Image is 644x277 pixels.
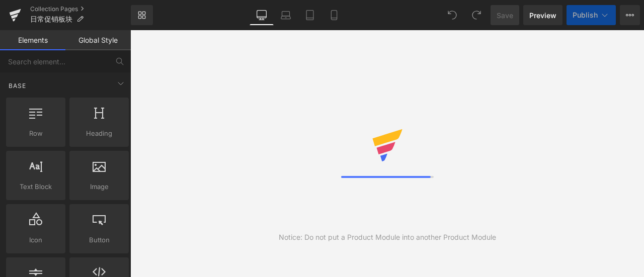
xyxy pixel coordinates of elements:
[9,235,62,245] span: Icon
[298,5,322,25] a: Tablet
[620,5,640,25] button: More
[30,15,72,23] span: 日常促销板块
[72,181,126,192] span: Image
[567,5,616,25] button: Publish
[529,10,556,21] span: Preview
[9,181,62,192] span: Text Block
[72,128,126,139] span: Heading
[322,5,346,25] a: Mobile
[274,5,298,25] a: Laptop
[497,10,513,21] span: Save
[8,81,27,90] span: Base
[523,5,562,25] a: Preview
[250,5,274,25] a: Desktop
[279,232,496,243] div: Notice: Do not put a Product Module into another Product Module
[72,235,126,245] span: Button
[466,5,487,25] button: Redo
[442,5,462,25] button: Undo
[65,30,131,50] a: Global Style
[30,5,131,13] a: Collection Pages
[573,11,598,19] span: Publish
[131,5,153,25] a: New Library
[9,128,62,139] span: Row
